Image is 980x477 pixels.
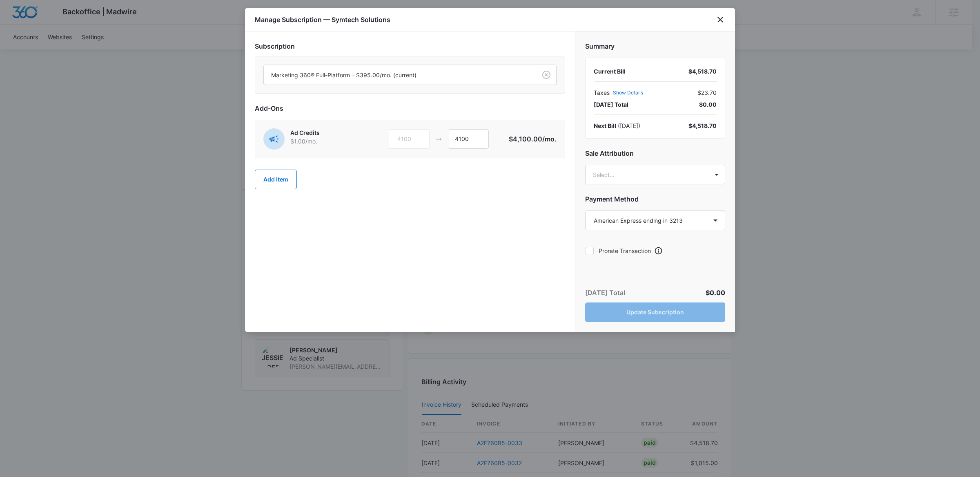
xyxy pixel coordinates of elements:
input: Subscription [271,71,273,79]
p: $4,100.00 [509,134,557,144]
h2: Add-Ons [255,103,565,113]
p: $1.00 /mo. [290,137,362,146]
span: $0.00 [706,289,725,297]
span: $0.00 [699,100,717,109]
span: Current Bill [594,68,626,75]
p: [DATE] Total [585,288,625,298]
label: Prorate Transaction [585,246,651,255]
span: /mo. [542,135,557,143]
button: Add Item [255,170,297,189]
p: Ad Credits [290,128,362,137]
button: Clear [540,68,553,81]
span: $23.70 [697,88,717,97]
div: $4,518.70 [688,67,717,76]
h2: Subscription [255,41,565,51]
div: $4,518.70 [688,121,717,130]
button: close [715,15,725,25]
h1: Manage Subscription — Symtech Solutions [255,15,390,25]
h2: Sale Attribution [585,148,725,158]
h2: Summary [585,41,725,51]
h2: Payment Method [585,194,725,204]
div: ( [DATE] ) [594,121,640,130]
input: 1 [448,129,489,149]
span: [DATE] Total [594,100,628,109]
button: Show Details [613,90,643,95]
span: Taxes [594,88,610,97]
span: Next Bill [594,122,616,129]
